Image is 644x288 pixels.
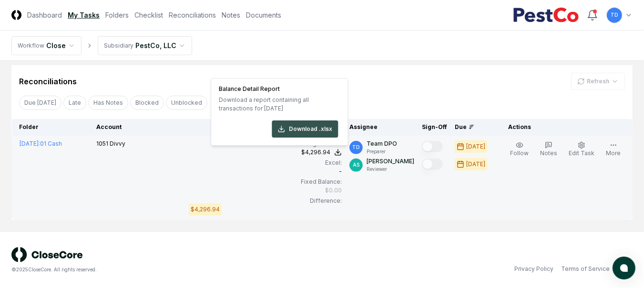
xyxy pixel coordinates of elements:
[569,149,594,157] span: Edit Task
[422,141,443,152] button: Mark complete
[27,10,62,20] a: Dashboard
[514,265,553,273] a: Privacy Policy
[604,139,623,159] button: More
[219,86,338,92] h4: Balance Detail Report
[301,148,342,157] button: $4,296.94
[105,10,129,20] a: Folders
[19,76,77,87] div: Reconciliations
[508,139,531,159] button: Follow
[501,123,625,131] div: Actions
[567,139,596,159] button: Edit Task
[104,41,133,50] div: Subsidiary
[352,144,360,151] span: TD
[367,148,397,155] p: Preparer
[185,119,346,136] th: Balances/Difference
[510,149,529,157] span: Follow
[166,96,207,110] button: Unblocked
[189,139,342,148] div: Sage Intacct :
[68,10,100,20] a: My Tasks
[12,119,93,136] th: Folder
[189,159,342,167] div: Excel:
[63,96,86,110] button: Late
[189,159,342,176] div: -
[191,205,220,214] div: $4,296.94
[130,96,164,110] button: Blocked
[11,266,322,273] div: © 2025 CloseCore. All rights reserved.
[418,119,451,136] th: Sign-Off
[18,41,44,50] div: Workflow
[219,96,338,113] p: Download a report containing all transactions for [DATE]
[346,119,418,136] th: Assignee
[11,247,83,262] img: logo
[189,197,342,205] div: Difference:
[538,139,559,159] button: Notes
[466,142,485,151] div: [DATE]
[134,10,163,20] a: Checklist
[301,148,330,157] div: $4,296.94
[325,186,342,195] div: $0.00
[272,120,338,138] button: Download .xlsx
[606,7,623,24] button: TD
[11,36,192,55] nav: breadcrumb
[367,157,414,166] p: [PERSON_NAME]
[169,10,216,20] a: Reconciliations
[20,140,62,147] a: [DATE]:01 Cash
[540,149,557,157] span: Notes
[20,140,40,147] span: [DATE] :
[353,161,359,169] span: AS
[611,11,618,19] span: TD
[455,123,493,131] div: Due
[466,160,485,169] div: [DATE]
[110,140,126,147] span: Divvy
[97,140,109,147] span: 1051
[367,166,414,173] p: Reviewer
[246,10,281,20] a: Documents
[561,265,610,273] a: Terms of Service
[19,96,61,110] button: Due Today
[222,10,240,20] a: Notes
[422,159,443,170] button: Mark complete
[88,96,128,110] button: Has Notes
[367,139,397,148] p: Team DPO
[11,10,21,20] img: Logo
[513,8,579,23] img: PestCo logo
[613,257,635,279] button: atlas-launcher
[97,123,182,131] div: Account
[189,178,342,186] div: Fixed Balance:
